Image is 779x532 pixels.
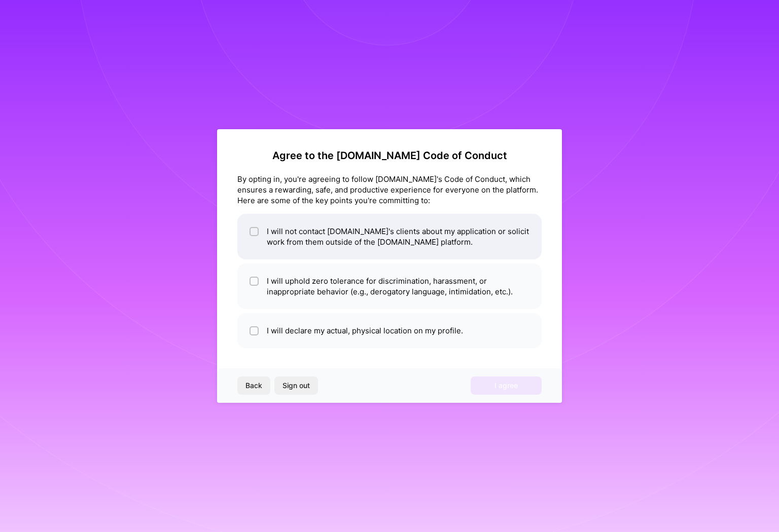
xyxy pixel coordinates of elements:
button: Back [237,376,270,395]
li: I will declare my actual, physical location on my profile. [237,313,542,348]
button: Sign out [274,376,318,395]
span: Back [245,381,262,391]
li: I will uphold zero tolerance for discrimination, harassment, or inappropriate behavior (e.g., der... [237,263,542,309]
span: Sign out [282,381,310,391]
li: I will not contact [DOMAIN_NAME]'s clients about my application or solicit work from them outside... [237,214,542,259]
div: By opting in, you're agreeing to follow [DOMAIN_NAME]'s Code of Conduct, which ensures a rewardin... [237,174,542,206]
h2: Agree to the [DOMAIN_NAME] Code of Conduct [237,149,542,162]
